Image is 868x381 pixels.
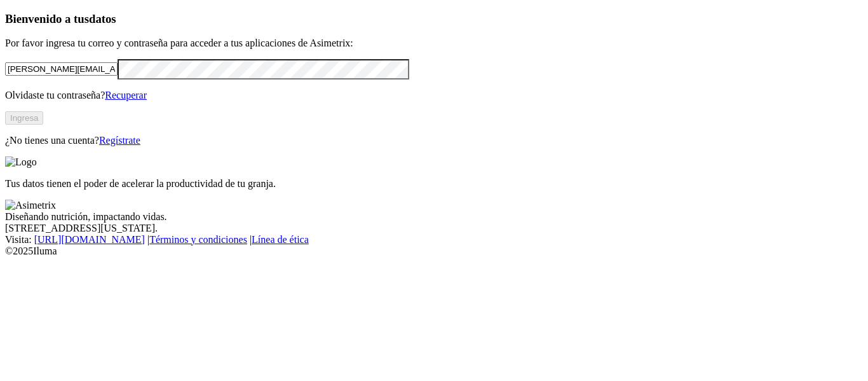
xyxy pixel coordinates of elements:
[89,12,116,25] span: datos
[5,234,863,246] div: Visita : | |
[5,223,863,234] div: [STREET_ADDRESS][US_STATE].
[5,178,863,190] p: Tus datos tienen el poder de acelerar la productividad de tu granja.
[5,62,118,76] input: Tu correo
[5,90,863,101] p: Olvidaste tu contraseña?
[149,234,247,245] a: Términos y condiciones
[5,156,37,168] img: Logo
[5,12,863,26] h3: Bienvenido a tus
[252,234,309,245] a: Línea de ética
[5,246,863,257] div: © 2025 Iluma
[5,135,863,146] p: ¿No tienes una cuenta?
[5,111,43,125] button: Ingresa
[5,211,863,223] div: Diseñando nutrición, impactando vidas.
[105,90,147,100] a: Recuperar
[99,135,140,146] a: Regístrate
[5,38,863,49] p: Por favor ingresa tu correo y contraseña para acceder a tus aplicaciones de Asimetrix:
[34,234,145,245] a: [URL][DOMAIN_NAME]
[5,200,56,211] img: Asimetrix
